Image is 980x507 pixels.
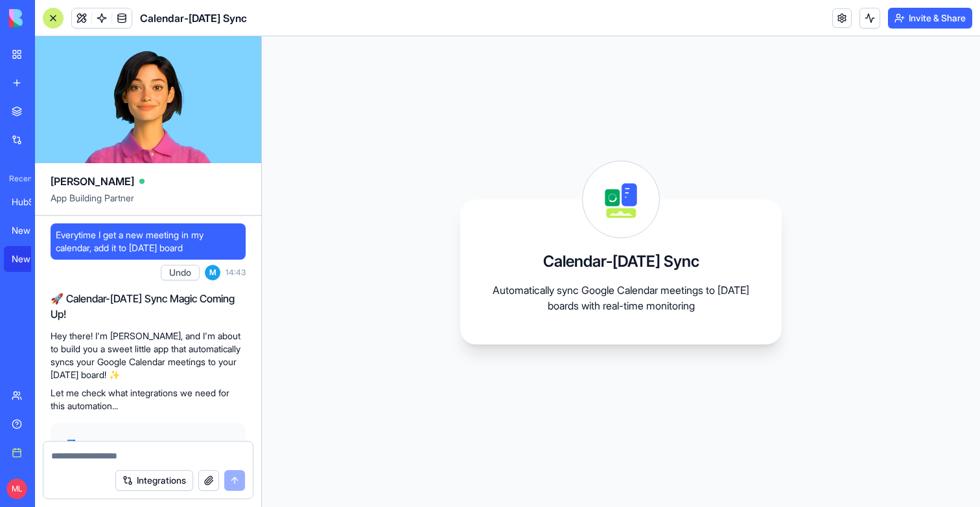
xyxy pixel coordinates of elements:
[51,387,246,412] p: Let me check what integrations we need for this automation...
[4,189,56,215] a: HubSpot Lead Tracker
[12,196,48,208] div: HubSpot Lead Tracker
[161,265,200,280] button: Undo
[115,470,193,491] button: Integrations
[82,438,185,451] span: Google Calendar connect
[4,174,31,184] span: Recent
[51,192,246,215] span: App Building Partner
[51,291,246,322] h2: 🚀 Calendar-[DATE] Sync Magic Coming Up!
[888,8,972,28] button: Invite & Share
[226,267,246,278] span: 14:43
[12,224,48,237] div: New App
[491,282,751,313] p: Automatically sync Google Calendar meetings to [DATE] boards with real-time monitoring
[51,174,134,189] span: [PERSON_NAME]
[66,438,76,449] img: googlecalendar
[4,246,56,272] a: New App
[6,479,27,499] span: ML
[543,251,699,272] h3: Calendar-[DATE] Sync
[9,9,89,27] img: logo
[12,253,48,265] div: New App
[56,229,240,254] span: Everytime I get a new meeting in my calendar, add it to [DATE] board
[51,330,246,381] p: Hey there! I'm [PERSON_NAME], and I'm about to build you a sweet little app that automatically sy...
[140,10,247,26] span: Calendar-[DATE] Sync
[205,265,220,280] span: M
[4,218,56,243] a: New App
